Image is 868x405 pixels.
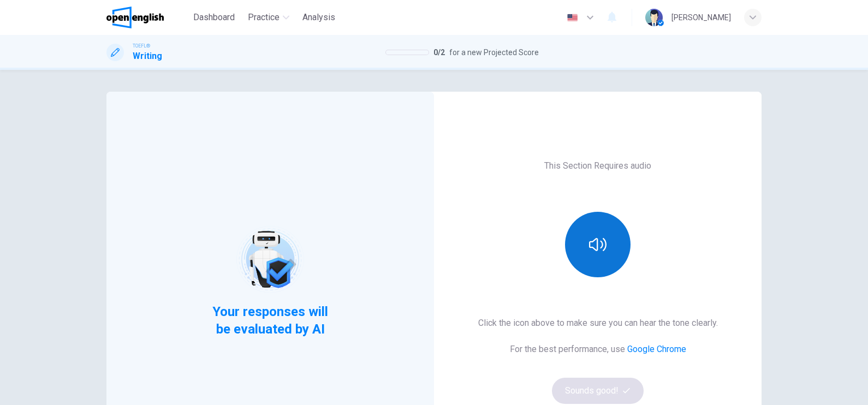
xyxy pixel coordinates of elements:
[433,46,445,59] span: 0 / 2
[243,8,294,27] button: Practice
[204,303,337,338] span: Your responses will be evaluated by AI
[627,344,686,354] a: Google Chrome
[478,317,718,330] h6: Click the icon above to make sure you can hear the tone clearly.
[671,11,731,24] div: [PERSON_NAME]
[235,225,305,294] img: robot icon
[106,7,164,28] img: OpenEnglish logo
[189,8,239,27] button: Dashboard
[193,11,235,24] span: Dashboard
[544,159,651,172] h6: This Section Requires audio
[449,46,539,59] span: for a new Projected Score
[248,11,280,24] span: Practice
[133,50,162,63] h1: Writing
[645,9,663,26] img: Profile picture
[510,343,686,356] h6: For the best performance, use
[298,8,340,27] button: Analysis
[106,7,189,28] a: OpenEnglish logo
[566,14,579,22] img: en
[302,11,335,24] span: Analysis
[133,42,150,50] span: TOEFL®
